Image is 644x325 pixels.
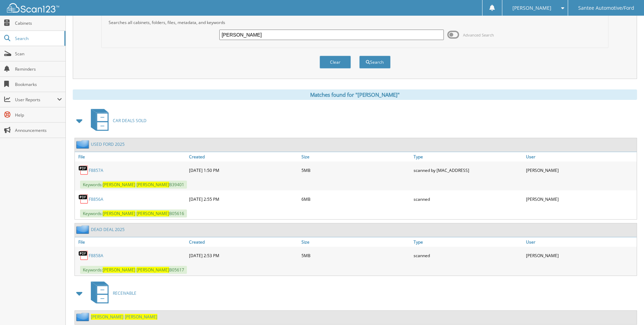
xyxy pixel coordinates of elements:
span: Cabinets [15,20,62,26]
span: CAR DEALS SOLD [113,118,147,124]
div: [DATE] 2:53 PM [187,248,300,262]
a: User [524,152,637,161]
span: Scan [15,51,62,57]
a: F8856A [89,196,103,202]
div: scanned [412,192,524,206]
span: [PERSON_NAME] [512,6,551,10]
span: [PERSON_NAME] [125,314,157,320]
span: [PERSON_NAME] [136,267,169,273]
a: Created [187,152,300,161]
div: 5MB [300,163,412,177]
a: CAR DEALS SOLD [87,107,147,134]
a: Created [187,237,300,247]
span: [PERSON_NAME] [136,182,169,188]
div: [PERSON_NAME] [524,248,637,262]
a: Type [412,152,524,161]
span: [PERSON_NAME] [103,211,135,216]
div: scanned by [MAC_ADDRESS] [412,163,524,177]
span: RECEIVABLE [113,290,136,296]
a: File [75,237,187,247]
div: [DATE] 1:50 PM [187,163,300,177]
a: User [524,237,637,247]
div: Matches found for "[PERSON_NAME]" [73,89,637,100]
span: Keywords: B05617 [80,266,187,274]
a: Type [412,237,524,247]
div: [PERSON_NAME] [524,163,637,177]
span: Advanced Search [463,32,494,38]
img: scan123-logo-white.svg [7,3,59,13]
button: Search [359,56,391,69]
a: Size [300,237,412,247]
a: DEAD DEAL 2025 [91,227,125,232]
span: Keywords: B39401 [80,181,187,189]
div: scanned [412,248,524,262]
a: File [75,152,187,161]
span: [PERSON_NAME] [103,182,135,188]
span: Keywords: B05616 [80,209,187,217]
iframe: Chat Widget [609,292,644,325]
span: Help [15,112,62,118]
img: PDF.png [78,194,89,204]
img: folder2.png [76,225,91,234]
a: F8857A [89,167,103,173]
span: Search [15,35,61,41]
span: Bookmarks [15,81,62,87]
a: [PERSON_NAME] [PERSON_NAME] [91,314,157,320]
div: [PERSON_NAME] [524,192,637,206]
div: 6MB [300,192,412,206]
img: folder2.png [76,312,91,321]
img: PDF.png [78,250,89,261]
a: RECEIVABLE [87,279,136,307]
a: Size [300,152,412,161]
span: Santee Automotive/Ford [578,6,634,10]
span: [PERSON_NAME] [91,314,124,320]
div: Searches all cabinets, folders, files, metadata, and keywords [105,19,605,25]
img: PDF.png [78,165,89,175]
a: USED FORD 2025 [91,141,125,147]
img: folder2.png [76,140,91,149]
span: Reminders [15,66,62,72]
span: Announcements [15,127,62,133]
div: 5MB [300,248,412,262]
div: [DATE] 2:55 PM [187,192,300,206]
span: [PERSON_NAME] [103,267,135,273]
a: F8858A [89,253,103,259]
span: [PERSON_NAME] [136,211,169,216]
button: Clear [320,56,351,69]
span: User Reports [15,97,57,103]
